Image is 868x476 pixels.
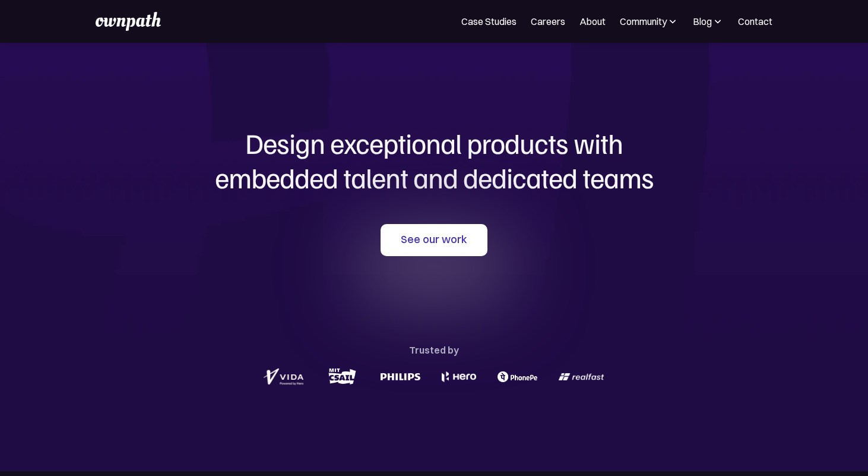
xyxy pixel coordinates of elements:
[409,342,459,358] div: Trusted by
[381,224,487,256] a: See our work
[620,14,679,29] div: Community
[693,14,724,29] div: Blog
[149,126,719,194] h1: Design exceptional products with embedded talent and dedicated teams
[531,14,565,29] a: Careers
[579,14,606,29] a: About
[461,14,517,29] a: Case Studies
[620,14,667,29] div: Community
[738,14,772,29] a: Contact
[693,14,712,29] div: Blog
